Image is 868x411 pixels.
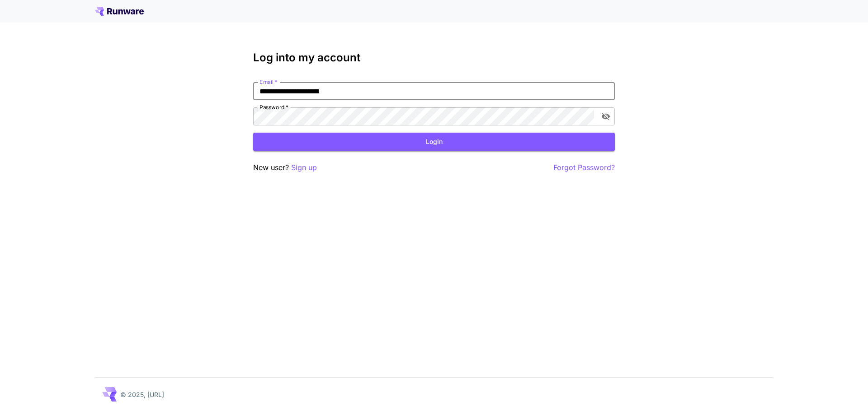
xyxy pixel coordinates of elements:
[598,108,614,125] button: toggle password visibility
[259,78,277,86] label: Email
[291,162,317,173] button: Sign up
[253,133,615,151] button: Login
[120,390,164,399] p: © 2025, [URL]
[259,103,288,111] label: Password
[253,51,615,64] h3: Log into my account
[253,162,317,173] p: New user?
[553,162,615,173] button: Forgot Password?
